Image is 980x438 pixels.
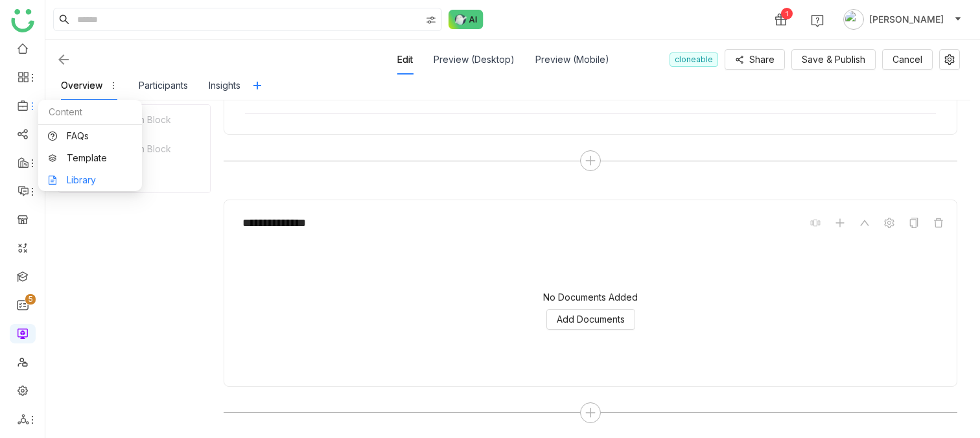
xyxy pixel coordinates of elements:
img: search-type.svg [426,15,436,25]
img: avatar [843,9,864,30]
p: 5 [28,293,33,306]
nz-badge-sup: 5 [25,294,36,305]
a: Library [48,176,132,185]
nz-tag: cloneable [670,52,718,67]
div: Overview [61,78,102,93]
span: Save & Publish [802,52,865,67]
div: Preview (Desktop) [434,45,515,75]
img: help.svg [811,14,824,27]
span: Share [749,52,775,67]
div: Content [38,100,142,125]
img: ask-buddy-normal.svg [449,10,484,29]
div: 1 [781,8,793,19]
span: Add Documents [557,312,625,327]
div: Preview (Mobile) [535,45,609,75]
img: logo [11,9,34,32]
a: FAQs [48,132,132,141]
button: [PERSON_NAME] [841,9,964,30]
img: back.svg [56,52,71,67]
button: Cancel [882,49,933,70]
div: Participants [139,78,188,93]
span: [PERSON_NAME] [869,12,944,27]
div: Insights [209,78,240,93]
span: Cancel [892,52,922,67]
div: No Documents Added [543,292,638,303]
button: Share [725,49,785,70]
div: Edit [397,45,413,75]
a: Template [48,154,132,163]
button: Add Documents [546,309,635,330]
button: Save & Publish [791,49,876,70]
